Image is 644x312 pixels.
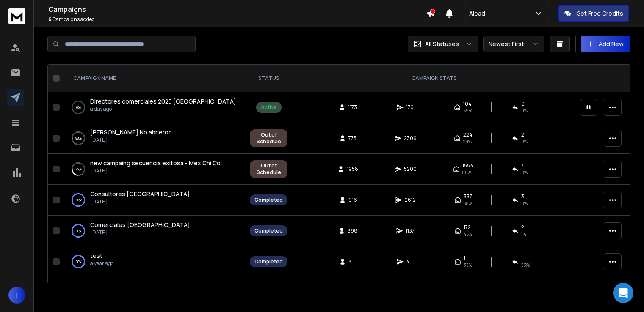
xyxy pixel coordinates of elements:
[254,227,283,234] div: Completed
[405,197,416,203] span: 2612
[463,138,472,145] span: 29 %
[63,246,245,277] td: 100%testa year ago
[558,5,629,22] button: Get Free Credits
[90,106,236,112] p: a day ago
[464,255,465,262] span: 1
[90,167,222,174] p: [DATE]
[462,169,471,176] span: 80 %
[75,257,82,266] p: 100 %
[463,131,473,138] span: 224
[464,193,472,200] span: 337
[63,123,245,154] td: 98%[PERSON_NAME] No abrieron[DATE]
[90,221,190,229] span: Comerciales [GEOGRAPHIC_DATA]
[90,260,113,267] p: a year ago
[245,65,293,92] th: STATUS
[521,107,528,114] span: 0 %
[48,16,52,23] span: 6
[463,101,472,107] span: 104
[469,9,489,18] p: AIead
[521,193,524,200] span: 3
[404,135,417,142] span: 2309
[576,9,623,18] p: Get Free Credits
[348,104,357,111] span: 1173
[254,131,283,145] div: Out of Schedule
[406,104,415,111] span: 176
[90,97,236,105] span: Directores comerciales 2025 [GEOGRAPHIC_DATA]
[90,221,190,229] a: Comerciales [GEOGRAPHIC_DATA]
[521,138,528,145] span: 0 %
[254,258,283,265] div: Completed
[90,128,172,137] a: [PERSON_NAME] No abrieron
[63,216,245,246] td: 100%Comerciales [GEOGRAPHIC_DATA][DATE]
[8,287,25,304] button: T
[90,252,102,260] span: test
[464,224,471,231] span: 172
[90,128,172,136] span: [PERSON_NAME] No abrieron
[483,36,544,52] button: Newest First
[348,258,357,265] span: 3
[348,197,357,203] span: 916
[521,262,530,268] span: 33 %
[90,198,190,205] p: [DATE]
[581,36,630,52] button: Add New
[76,103,81,112] p: 0 %
[261,104,277,111] div: Active
[75,165,82,173] p: 76 %
[90,190,190,198] span: Consultores [GEOGRAPHIC_DATA]
[406,227,415,234] span: 1137
[90,159,222,167] a: new campaing secuencia exitosa - Mex Chi Col
[425,40,459,48] p: All Statuses
[75,134,82,142] p: 98 %
[406,258,415,265] span: 3
[75,196,82,204] p: 100 %
[521,224,524,231] span: 2
[63,154,245,185] td: 76%new campaing secuencia exitosa - Mex Chi Col[DATE]
[463,107,472,114] span: 59 %
[90,229,190,236] p: [DATE]
[521,169,528,176] span: 0 %
[63,65,245,92] th: CAMPAIGN NAME
[254,197,283,203] div: Completed
[613,283,633,303] div: Open Intercom Messenger
[254,162,283,176] div: Out of Schedule
[63,185,245,216] td: 100%Consultores [GEOGRAPHIC_DATA][DATE]
[90,190,190,198] a: Consultores [GEOGRAPHIC_DATA]
[48,16,426,23] p: Campaigns added
[462,162,473,169] span: 1553
[293,65,575,92] th: CAMPAIGN STATS
[347,166,358,172] span: 1958
[75,227,82,235] p: 100 %
[464,231,472,238] span: 45 %
[90,159,222,167] span: new campaing secuencia exitosa - Mex Chi Col
[348,227,357,234] span: 398
[90,97,236,106] a: Directores comerciales 2025 [GEOGRAPHIC_DATA]
[63,92,245,123] td: 0%Directores comerciales 2025 [GEOGRAPHIC_DATA]a day ago
[404,166,417,172] span: 5200
[521,255,523,262] span: 1
[464,262,472,268] span: 33 %
[90,252,102,260] a: test
[521,101,525,107] span: 0
[464,200,472,207] span: 38 %
[90,137,172,143] p: [DATE]
[521,231,526,238] span: 1 %
[48,4,426,14] h1: Campaigns
[521,131,524,138] span: 2
[8,8,25,24] img: logo
[521,200,528,207] span: 0 %
[521,162,524,169] span: 7
[348,135,357,142] span: 773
